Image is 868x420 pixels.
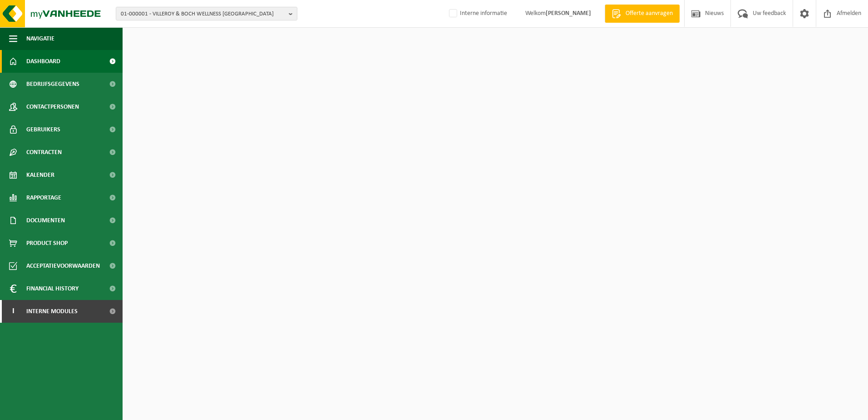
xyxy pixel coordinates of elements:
[26,50,60,73] span: Dashboard
[447,7,507,20] label: Interne informatie
[26,141,62,164] span: Contracten
[26,209,65,232] span: Documenten
[546,10,591,17] strong: [PERSON_NAME]
[26,118,60,141] span: Gebruikers
[26,232,68,255] span: Product Shop
[26,27,54,50] span: Navigatie
[26,186,61,209] span: Rapportage
[116,7,297,20] button: 01-000001 - VILLEROY & BOCH WELLNESS [GEOGRAPHIC_DATA]
[121,7,285,21] span: 01-000001 - VILLEROY & BOCH WELLNESS [GEOGRAPHIC_DATA]
[26,95,79,118] span: Contactpersonen
[26,277,79,300] span: Financial History
[26,73,79,95] span: Bedrijfsgegevens
[26,255,100,277] span: Acceptatievoorwaarden
[9,300,17,323] span: I
[26,164,54,186] span: Kalender
[623,9,675,18] span: Offerte aanvragen
[26,300,78,323] span: Interne modules
[605,5,680,23] a: Offerte aanvragen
